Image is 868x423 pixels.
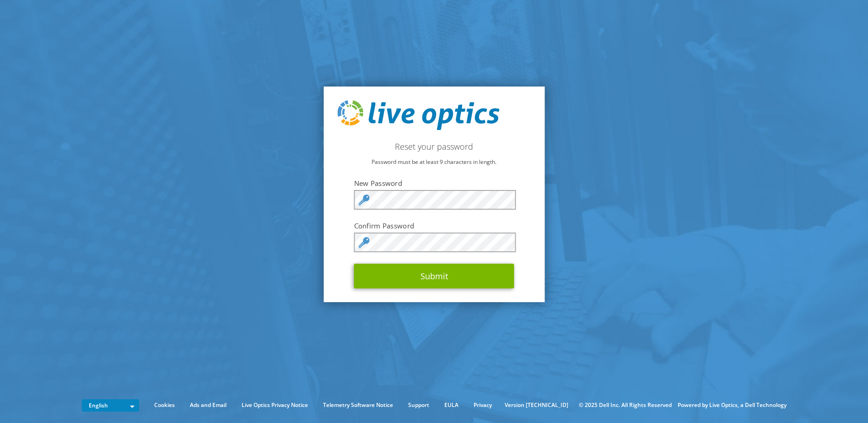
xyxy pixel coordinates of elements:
[337,157,531,167] p: Password must be at least 9 characters in length.
[574,400,676,410] li: © 2025 Dell Inc. All Rights Reserved
[147,400,182,410] a: Cookies
[183,400,233,410] a: Ads and Email
[500,400,573,410] li: Version [TECHNICAL_ID]
[235,400,315,410] a: Live Optics Privacy Notice
[354,264,514,288] button: Submit
[337,100,499,130] img: live_optics_svg.svg
[401,400,436,410] a: Support
[678,400,787,410] li: Powered by Live Optics, a Dell Technology
[467,400,499,410] a: Privacy
[354,179,514,188] label: New Password
[354,221,514,230] label: Confirm Password
[437,400,465,410] a: EULA
[316,400,400,410] a: Telemetry Software Notice
[337,141,531,152] h2: Reset your password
